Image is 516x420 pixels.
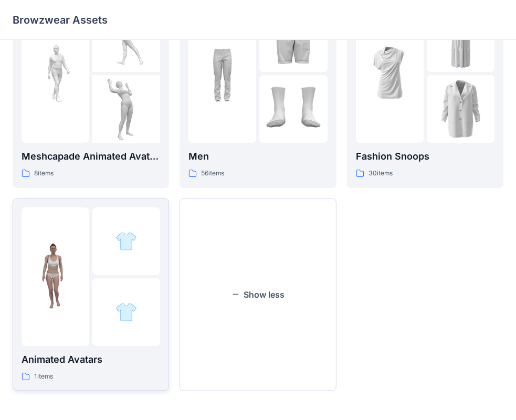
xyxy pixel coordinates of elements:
p: Animated Avatars [22,352,160,367]
p: 56 items [201,168,224,179]
img: folder 3 [427,75,494,143]
p: 1 items [34,371,53,382]
p: Browzwear Assets [13,13,108,27]
button: Show less [180,198,336,391]
img: folder 2 [115,230,137,252]
p: 30 items [368,168,393,179]
img: folder 3 [115,301,137,323]
p: Men [188,149,327,164]
a: folder 1folder 2folder 3Animated Avatars1items [13,198,169,391]
img: folder 3 [92,75,160,143]
img: folder 1 [188,39,256,107]
img: folder 1 [22,243,89,310]
img: folder 1 [356,39,424,107]
img: folder 3 [259,75,327,143]
img: folder 1 [22,39,89,107]
p: Meshcapade Animated Avatars [22,149,160,164]
p: Fashion Snoops [356,149,494,164]
p: 8 items [34,168,54,179]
